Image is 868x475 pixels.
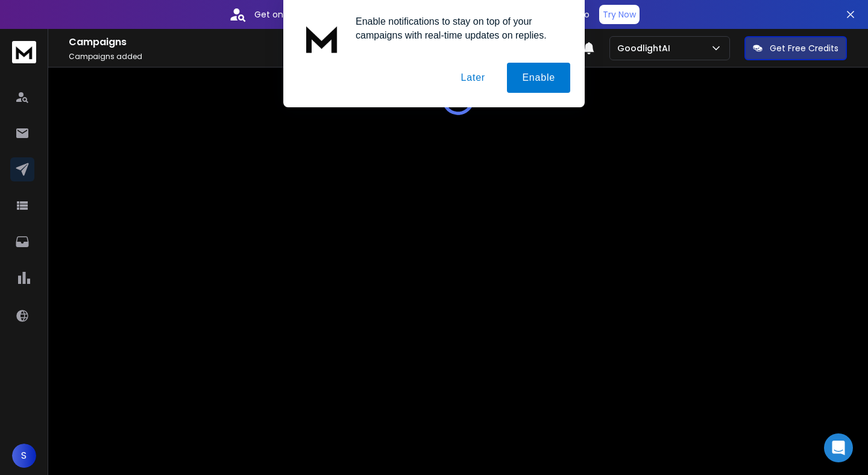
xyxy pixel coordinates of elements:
[12,444,36,468] button: S
[298,14,346,63] img: notification icon
[445,63,500,93] button: Later
[824,433,853,462] div: Open Intercom Messenger
[346,14,570,42] div: Enable notifications to stay on top of your campaigns with real-time updates on replies.
[507,63,570,93] button: Enable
